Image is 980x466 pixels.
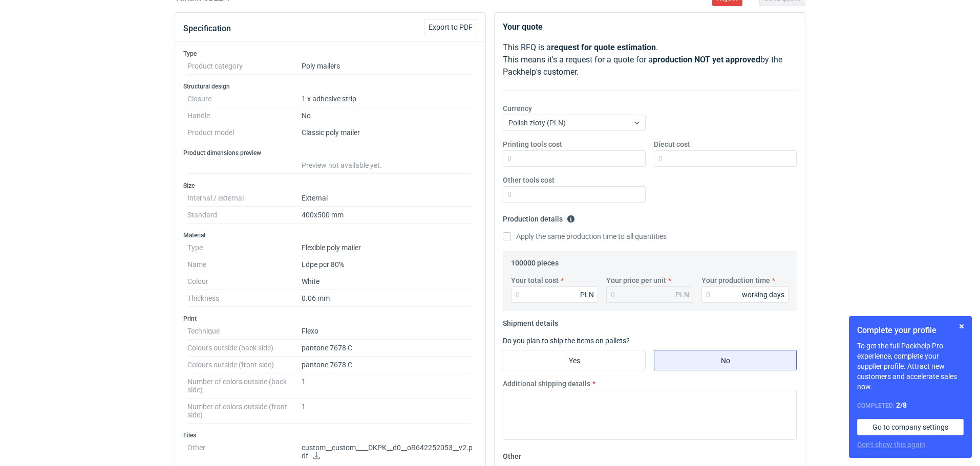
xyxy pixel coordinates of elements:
dt: Closure [187,91,302,107]
div: working days [742,290,784,300]
p: To get the full Packhelp Pro experience, complete your supplier profile. Attract new customers an... [857,341,964,392]
dt: Handle [187,107,302,124]
strong: request for quote estimation [551,42,656,52]
h3: Type [183,50,477,58]
h3: Print [183,315,477,323]
dt: Number of colors outside (back side) [187,373,302,398]
p: This RFQ is a . This means it's a request for a quote for a by the Packhelp's customer. [503,41,797,78]
label: Your production time [701,275,770,285]
label: Diecut cost [654,139,690,149]
dt: Colours outside (front side) [187,357,302,373]
dt: Type [187,239,302,256]
a: Go to company settings [857,419,964,435]
label: Other tools cost [503,175,555,185]
h3: Size [183,182,477,190]
dd: Poly mailers [302,58,473,75]
dt: Name [187,256,302,273]
dd: External [302,190,473,207]
dd: 1 [302,398,473,424]
dt: Colour [187,273,302,290]
dt: Product category [187,58,302,75]
input: 0 [503,150,646,167]
h3: Product dimensions preview [183,149,477,157]
input: 0 [654,150,797,167]
input: 0 [701,286,789,303]
button: Skip for now [955,320,968,332]
button: Don’t show this again [857,439,925,450]
dd: 1 [302,373,473,398]
input: 0 [511,286,598,303]
dd: Flexo [302,323,473,340]
dd: No [302,107,473,124]
h3: Files [183,431,477,439]
label: Your price per unit [606,275,666,285]
dd: Classic poly mailer [302,124,473,141]
strong: production NOT yet approved [653,55,760,64]
span: Polish złoty (PLN) [508,119,566,127]
p: custom__custom____DKPK__d0__oR642252053__v2.pdf [302,443,473,461]
dd: White [302,273,473,290]
button: Export to PDF [424,19,477,35]
dd: 0.06 mm [302,290,473,307]
dd: Ldpe pcr 80% [302,256,473,273]
label: Apply the same production time to all quantities [503,231,667,241]
dd: Flexible poly mailer [302,239,473,256]
span: Preview not available yet. [302,161,382,169]
h3: Material [183,231,477,239]
label: Yes [503,350,646,370]
strong: Your quote [503,22,543,32]
h3: Structural design [183,82,477,91]
dt: Product model [187,124,302,141]
label: Do you plan to ship the items on pallets? [503,337,630,345]
dd: 400x500 mm [302,207,473,224]
label: Printing tools cost [503,139,562,149]
dd: 1 x adhesive strip [302,91,473,107]
legend: Shipment details [503,315,558,327]
legend: Other [503,448,521,460]
button: Specification [183,16,231,41]
legend: 100000 pieces [511,255,559,267]
input: 0 [503,186,646,203]
div: PLN [580,290,594,300]
dt: Thickness [187,290,302,307]
h1: Complete your profile [857,324,964,337]
div: PLN [675,290,689,300]
legend: Production details [503,211,575,223]
dt: Number of colors outside (front side) [187,398,302,424]
label: No [654,350,797,370]
dt: Standard [187,207,302,224]
strong: 2 / 8 [896,401,907,409]
div: Completed: [857,400,964,411]
span: Export to PDF [429,24,473,31]
dd: pantone 7678 C [302,357,473,373]
label: Your total cost [511,275,559,285]
label: Currency [503,103,532,114]
dd: pantone 7678 C [302,340,473,357]
dt: Internal / external [187,190,302,207]
dt: Colours outside (back side) [187,340,302,357]
dt: Technique [187,323,302,340]
label: Additional shipping details [503,379,590,389]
